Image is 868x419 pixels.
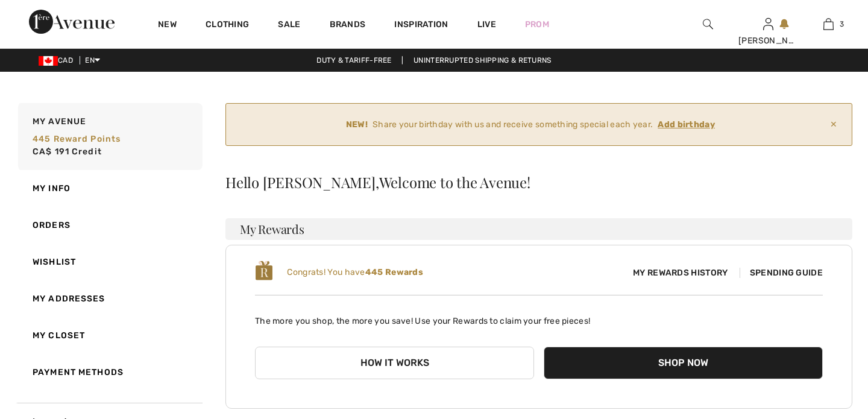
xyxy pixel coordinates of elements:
[799,17,858,31] a: 3
[16,354,203,391] a: Payment Methods
[658,119,715,130] ins: Add birthday
[278,19,300,32] a: Sale
[738,34,797,47] div: [PERSON_NAME]
[255,260,273,282] img: loyalty_logo_r.svg
[365,267,423,277] b: 445 Rewards
[740,268,823,278] span: Spending Guide
[477,18,496,31] a: Live
[39,56,78,65] span: CAD
[330,19,366,32] a: Brands
[85,56,100,65] span: EN
[225,218,852,240] h3: My Rewards
[840,19,844,30] span: 3
[16,244,203,280] a: Wishlist
[39,56,58,66] img: Canadian Dollar
[16,170,203,207] a: My Info
[16,317,203,354] a: My Closet
[206,19,249,32] a: Clothing
[703,17,713,31] img: search the website
[158,19,177,32] a: New
[394,19,448,32] span: Inspiration
[16,207,203,244] a: Orders
[33,146,102,157] span: CA$ 191 Credit
[623,266,737,279] span: My Rewards History
[346,118,368,131] strong: NEW!
[763,17,773,31] img: My Info
[33,134,121,144] span: 445 Reward points
[225,175,852,189] div: Hello [PERSON_NAME],
[763,18,773,30] a: Sign In
[16,280,203,317] a: My Addresses
[255,305,823,327] p: The more you shop, the more you save! Use your Rewards to claim your free pieces!
[33,115,86,128] span: My Avenue
[236,118,825,131] div: Share your birthday with us and receive something special each year.
[525,18,549,31] a: Prom
[255,347,534,379] button: How it works
[379,175,530,189] span: Welcome to the Avenue!
[544,347,823,379] button: Shop Now
[29,10,115,34] img: 1ère Avenue
[287,267,423,277] span: Congrats! You have
[825,113,842,136] span: ✕
[823,17,834,31] img: My Bag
